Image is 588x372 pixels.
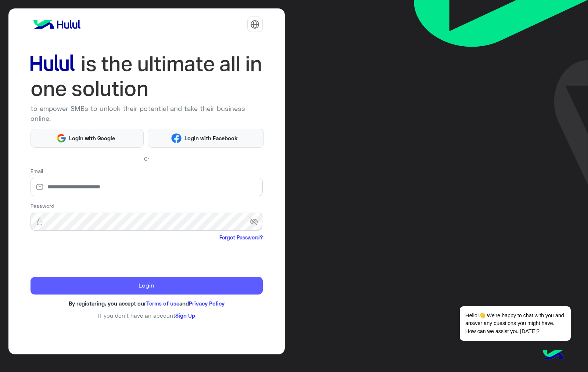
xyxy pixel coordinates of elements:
span: Hello!👋 We're happy to chat with you and answer any questions you might have. How can we assist y... [460,306,570,341]
span: visibility_off [250,215,263,228]
img: lock [31,218,49,225]
label: Password [31,202,54,210]
span: Login with Facebook [182,134,240,142]
img: Facebook [171,133,182,144]
p: to empower SMBs to unlock their potential and take their business online. [31,104,263,123]
img: email [31,183,49,191]
span: and [179,300,189,307]
span: Or [144,155,149,163]
button: Login with Facebook [148,129,264,148]
h6: If you don’t have an account [31,312,263,319]
img: hulul-logo.png [540,343,566,368]
span: By registering, you accept our [69,300,146,307]
img: hululLoginTitle_EN.svg [31,51,263,101]
button: Login [31,277,263,295]
img: Google [56,133,67,144]
label: Email [31,167,43,175]
img: tab [250,20,259,29]
a: Terms of use [146,300,179,307]
span: Login with Google [67,134,118,142]
img: logo [31,17,83,32]
a: Privacy Policy [189,300,225,307]
a: Sign Up [175,312,195,319]
iframe: reCAPTCHA [31,243,142,271]
button: Login with Google [31,129,144,148]
a: Forgot Password? [219,234,263,241]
